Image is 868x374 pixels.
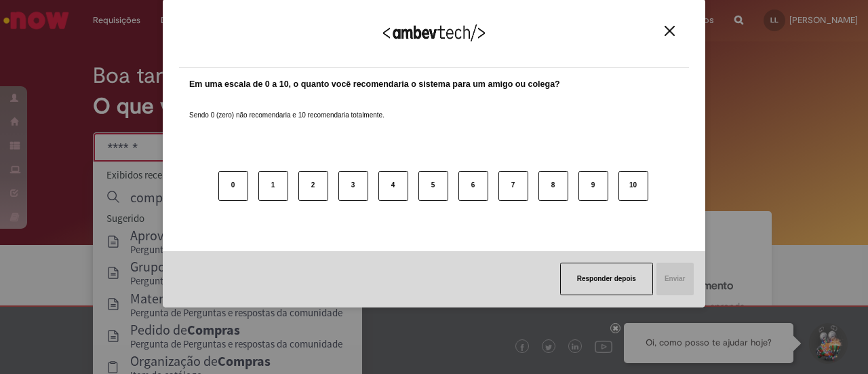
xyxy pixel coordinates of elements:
button: 6 [458,171,488,201]
button: 4 [378,171,408,201]
img: Logo Ambevtech [383,24,485,41]
button: 1 [258,171,288,201]
button: Responder depois [560,263,653,295]
button: 8 [538,171,568,201]
label: Em uma escala de 0 a 10, o quanto você recomendaria o sistema para um amigo ou colega? [189,78,560,91]
button: 0 [218,171,248,201]
button: 2 [298,171,328,201]
label: Sendo 0 (zero) não recomendaria e 10 recomendaria totalmente. [189,94,384,120]
button: 9 [578,171,608,201]
button: 3 [338,171,368,201]
img: Close [665,26,675,36]
button: Close [660,25,679,37]
button: 5 [418,171,448,201]
button: 10 [618,171,648,201]
button: 7 [498,171,528,201]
